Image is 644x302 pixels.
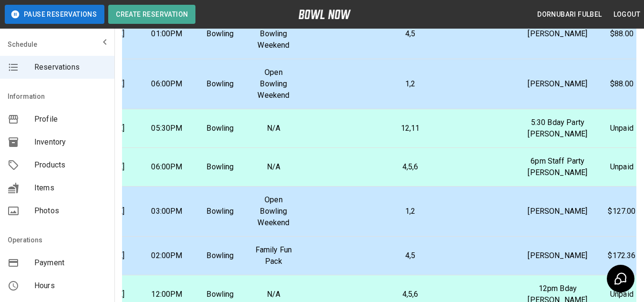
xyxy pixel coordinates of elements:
[308,250,512,261] p: 4,5
[298,10,351,19] img: logo
[201,289,239,300] p: Bowling
[201,28,239,40] p: Bowling
[255,289,293,300] p: N/A
[34,159,107,171] span: Products
[308,28,512,40] p: 4,5
[308,161,512,173] p: 4,5,6
[308,206,512,217] p: 1,2
[34,257,107,269] span: Payment
[201,78,239,90] p: Bowling
[255,17,293,51] p: Open Bowling Weekend
[255,161,293,173] p: N/A
[148,206,186,217] p: 03:00PM
[603,28,641,40] p: $88.00
[255,67,293,101] p: Open Bowling Weekend
[34,182,107,194] span: Items
[528,117,587,140] p: 5:30 Bday Party [PERSON_NAME]
[255,194,293,229] p: Open Bowling Weekend
[201,123,239,134] p: Bowling
[603,289,641,300] p: Unpaid
[201,206,239,217] p: Bowling
[201,250,239,261] p: Bowling
[308,123,512,134] p: 12,11
[533,6,605,23] button: Dornubari Fulbel
[255,123,293,134] p: N/A
[5,5,104,24] button: Pause Reservations
[108,5,195,24] button: Create Reservation
[528,28,587,40] p: [PERSON_NAME]
[603,250,641,261] p: $172.36
[255,244,293,267] p: Family Fun Pack
[148,289,186,300] p: 12:00PM
[148,250,186,261] p: 02:00PM
[308,289,512,300] p: 4,5,6
[34,62,107,73] span: Reservations
[308,78,512,90] p: 1,2
[148,78,186,90] p: 06:00PM
[148,161,186,173] p: 06:00PM
[34,280,107,292] span: Hours
[603,206,641,217] p: $127.00
[34,136,107,148] span: Inventory
[528,206,587,217] p: [PERSON_NAME]
[34,205,107,217] span: Photos
[148,123,186,134] p: 05:30PM
[34,114,107,125] span: Profile
[528,156,587,178] p: 6pm Staff Party [PERSON_NAME]
[610,6,644,23] button: Logout
[528,250,587,261] p: [PERSON_NAME]
[603,123,641,134] p: Unpaid
[201,161,239,173] p: Bowling
[603,161,641,173] p: Unpaid
[603,78,641,90] p: $88.00
[528,78,587,90] p: [PERSON_NAME]
[148,28,186,40] p: 01:00PM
